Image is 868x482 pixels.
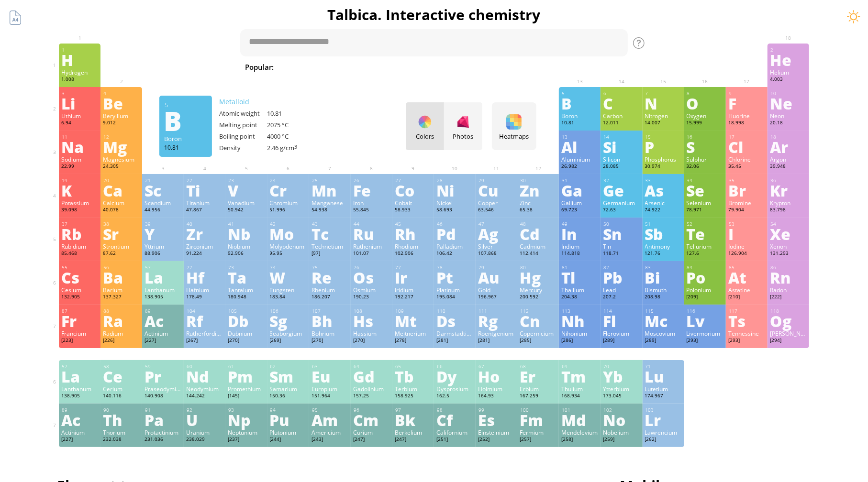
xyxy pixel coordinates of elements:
[770,250,807,258] div: 131.293
[270,177,307,184] div: 24
[228,226,265,241] div: Nb
[687,286,723,294] div: Polonium
[728,163,765,171] div: 35.45
[186,242,223,250] div: Zirconium
[603,183,640,198] div: Ge
[770,242,807,250] div: Xenon
[728,207,765,214] div: 79.904
[228,286,265,294] div: Tantalum
[394,67,397,73] sub: 2
[61,155,98,163] div: Sodium
[437,67,440,73] sub: 4
[312,250,348,258] div: [97]
[645,90,682,97] div: 7
[353,199,390,207] div: Iron
[729,221,765,227] div: 53
[561,120,598,127] div: 10.81
[61,52,98,67] div: H
[145,226,181,241] div: Y
[687,242,723,250] div: Tellurium
[728,199,765,207] div: Bromine
[436,226,473,241] div: Pd
[103,270,140,285] div: Ba
[645,177,682,184] div: 33
[687,270,723,285] div: Po
[687,90,723,97] div: 8
[228,207,265,214] div: 50.942
[561,139,598,154] div: Al
[561,207,598,214] div: 69.723
[312,177,348,184] div: 25
[728,183,765,198] div: Br
[62,90,98,97] div: 3
[645,226,682,241] div: Sb
[502,67,505,73] sub: 4
[395,177,432,184] div: 27
[347,61,379,73] span: Water
[61,207,98,214] div: 39.098
[228,242,265,250] div: Niobium
[603,139,640,154] div: Si
[728,226,765,241] div: I
[103,242,140,250] div: Strontium
[228,177,265,184] div: 23
[687,134,723,140] div: 16
[245,61,281,74] div: Popular:
[603,134,640,140] div: 14
[165,100,207,109] div: 5
[603,96,640,111] div: C
[687,226,723,241] div: Te
[436,286,473,294] div: Platinum
[603,155,640,163] div: Silicon
[62,134,98,140] div: 11
[478,207,515,214] div: 63.546
[645,221,682,227] div: 51
[186,226,223,241] div: Zr
[645,96,682,111] div: N
[186,199,223,207] div: Titanium
[228,264,265,271] div: 73
[312,207,348,214] div: 54.938
[187,264,223,271] div: 72
[603,286,640,294] div: Lead
[561,155,598,163] div: Aluminium
[478,242,515,250] div: Silver
[61,226,98,241] div: Rb
[561,250,598,258] div: 114.818
[145,270,181,285] div: La
[479,264,515,271] div: 79
[436,250,473,258] div: 106.42
[728,96,765,111] div: F
[228,199,265,207] div: Vanadium
[62,47,98,53] div: 1
[728,139,765,154] div: Cl
[61,242,98,250] div: Rubidium
[61,163,98,171] div: 22.99
[520,270,556,285] div: Hg
[270,270,307,285] div: W
[145,199,181,207] div: Scandium
[61,96,98,111] div: Li
[687,250,723,258] div: 127.6
[219,143,267,152] div: Density
[603,90,640,97] div: 6
[562,264,598,271] div: 81
[270,242,307,250] div: Molybdenum
[561,242,598,250] div: Indium
[186,207,223,214] div: 47.867
[436,183,473,198] div: Ni
[687,96,723,111] div: O
[187,177,223,184] div: 22
[478,286,515,294] div: Gold
[51,5,817,24] h1: Talbica. Interactive chemistry
[603,207,640,214] div: 72.63
[270,183,307,198] div: Cr
[383,61,410,73] span: H O
[728,242,765,250] div: Iodine
[561,163,598,171] div: 26.982
[603,226,640,241] div: Sn
[103,96,140,111] div: Be
[520,207,556,214] div: 65.38
[770,112,807,120] div: Neon
[687,207,723,214] div: 78.971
